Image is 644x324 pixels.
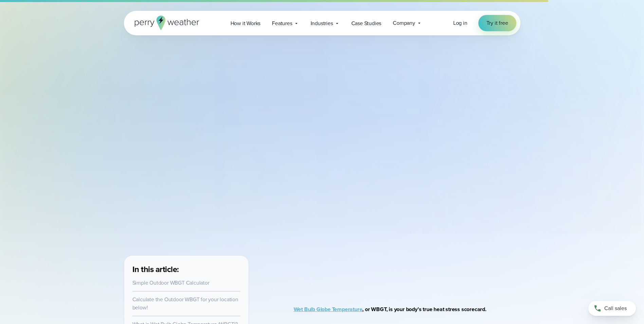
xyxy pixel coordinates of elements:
a: Try it free [478,15,516,31]
span: Log in [453,19,467,27]
h3: In this article: [132,264,240,275]
a: Simple Outdoor WBGT Calculator [132,279,209,287]
a: Log in [453,19,467,27]
a: Calculate the Outdoor WBGT for your location below! [132,295,238,311]
strong: , or WBGT, is your body’s true heat stress scorecard. [294,305,486,313]
a: Case Studies [346,16,387,30]
span: How it Works [231,19,261,28]
span: Try it free [486,19,508,27]
a: Wet Bulb Globe Temperature [294,305,363,313]
span: Call sales [604,304,627,312]
span: Industries [311,19,333,28]
span: Case Studies [351,19,382,28]
span: Features [272,19,292,28]
span: Company [393,19,415,27]
a: How it Works [225,16,266,30]
a: Call sales [588,301,636,316]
